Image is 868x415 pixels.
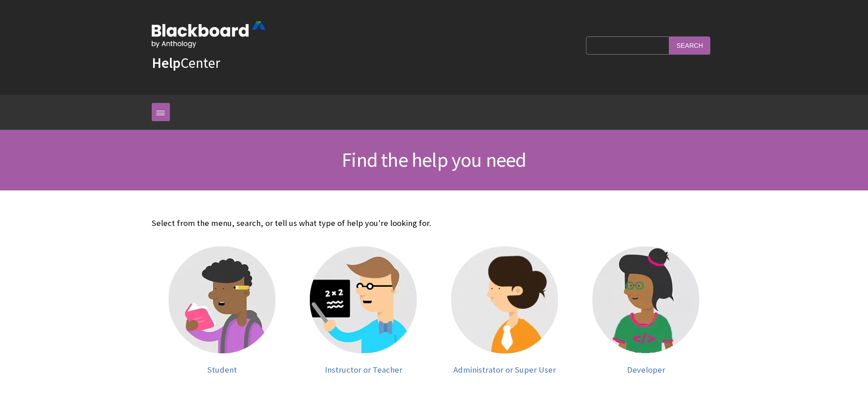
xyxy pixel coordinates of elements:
a: Administrator Administrator or Super User [443,246,566,374]
a: Instructor Instructor or Teacher [302,246,425,374]
span: Find the help you need [342,147,526,172]
input: Search [669,36,710,54]
img: Blackboard by Anthology [152,21,266,48]
span: Student [207,364,237,375]
span: Administrator or Super User [453,364,556,375]
span: Developer [627,364,665,375]
span: Instructor or Teacher [325,364,402,375]
img: Student [169,246,276,354]
a: Student Student [161,246,284,374]
a: Developer [585,246,708,374]
a: HelpCenter [152,54,220,72]
strong: Help [152,54,180,72]
p: Select from the menu, search, or tell us what type of help you're looking for. [152,217,717,229]
img: Instructor [310,246,417,354]
img: Administrator [451,246,558,354]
